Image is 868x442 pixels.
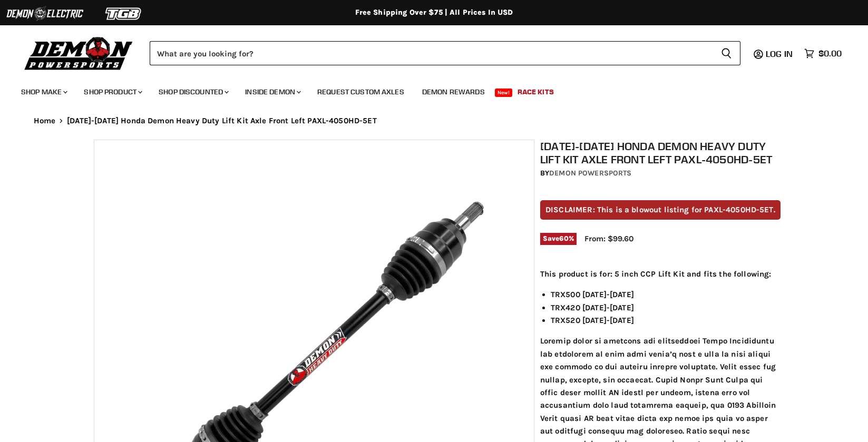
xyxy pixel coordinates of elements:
[414,81,493,103] a: Demon Rewards
[13,77,839,103] ul: Main menu
[13,8,856,17] div: Free Shipping Over $75 | All Prices In USD
[34,116,56,125] a: Home
[13,81,74,103] a: Shop Make
[761,49,799,58] a: Log in
[551,288,781,301] li: TRX500 [DATE]-[DATE]
[76,81,149,103] a: Shop Product
[151,81,235,103] a: Shop Discounted
[237,81,307,103] a: Inside Demon
[150,41,740,65] form: Product
[540,140,781,166] h1: [DATE]-[DATE] Honda Demon Heavy Duty Lift Kit Axle Front Left PAXL-4050HD-5ET
[559,234,568,242] span: 60
[309,81,412,103] a: Request Custom Axles
[67,116,377,125] span: [DATE]-[DATE] Honda Demon Heavy Duty Lift Kit Axle Front Left PAXL-4050HD-5ET
[510,81,562,103] a: Race Kits
[818,48,842,58] span: $0.00
[5,4,84,24] img: Demon Electric Logo 2
[84,4,163,24] img: TGB Logo 2
[150,41,713,65] input: Search
[540,268,781,280] p: This product is for: 5 inch CCP Lift Kit and fits the following:
[549,169,631,178] a: Demon Powersports
[540,168,781,179] div: by
[766,48,793,59] span: Log in
[495,89,513,97] span: New!
[799,46,847,61] a: $0.00
[713,41,740,65] button: Search
[540,200,781,220] p: DISCLAIMER: This is a blowout listing for PAXL-4050HD-5ET.
[540,233,577,244] span: Save %
[551,314,781,327] li: TRX520 [DATE]-[DATE]
[584,234,633,243] span: From: $99.60
[551,301,781,314] li: TRX420 [DATE]-[DATE]
[21,34,136,72] img: Demon Powersports
[13,116,856,125] nav: Breadcrumbs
